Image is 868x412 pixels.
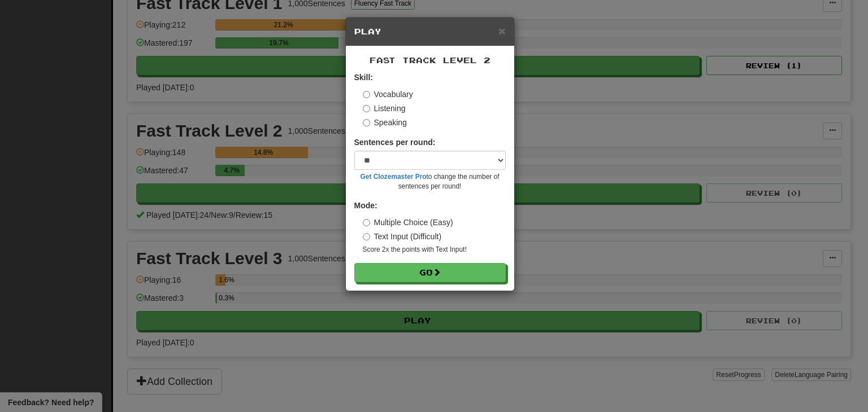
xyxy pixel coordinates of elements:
span: × [498,24,505,37]
span: Fast Track Level 2 [370,55,491,65]
small: Score 2x the points with Text Input ! [363,245,506,255]
input: Vocabulary [363,91,370,98]
label: Multiple Choice (Easy) [363,217,453,228]
strong: Mode: [354,201,377,210]
label: Vocabulary [363,89,413,100]
label: Speaking [363,117,407,128]
button: Go [354,263,506,282]
button: Close [498,25,505,37]
input: Multiple Choice (Easy) [363,219,370,226]
h5: Play [354,26,506,37]
label: Sentences per round: [354,137,436,148]
strong: Skill: [354,73,373,82]
label: Text Input (Difficult) [363,231,442,242]
a: Get Clozemaster Pro [361,173,427,181]
small: to change the number of sentences per round! [354,172,506,191]
input: Text Input (Difficult) [363,233,370,240]
input: Listening [363,105,370,112]
input: Speaking [363,119,370,126]
label: Listening [363,103,406,114]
